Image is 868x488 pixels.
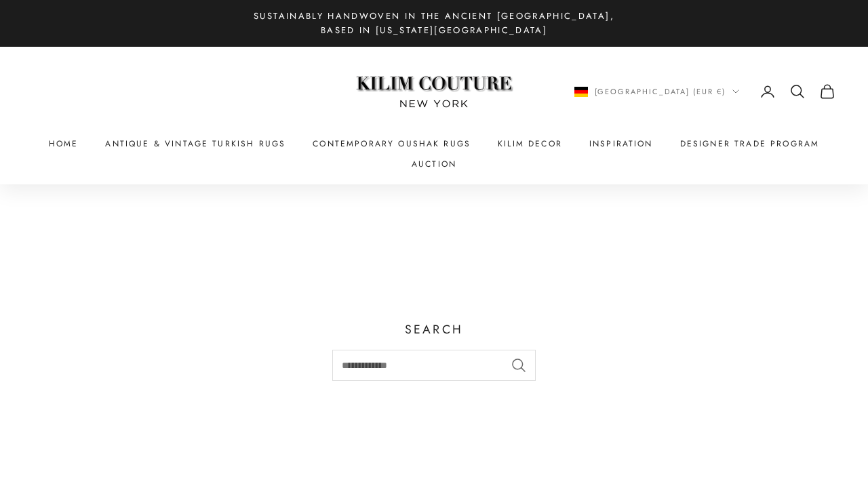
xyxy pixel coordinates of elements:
a: Contemporary Oushak Rugs [313,137,471,150]
nav: Secondary navigation [574,83,836,100]
img: Logo of Kilim Couture New York [349,60,519,124]
p: Sustainably Handwoven in the Ancient [GEOGRAPHIC_DATA], Based in [US_STATE][GEOGRAPHIC_DATA] [244,9,624,38]
a: Home [49,137,79,150]
nav: Primary navigation [33,137,835,171]
button: Change country or currency [574,85,740,98]
h1: Search [332,320,536,339]
a: Antique & Vintage Turkish Rugs [105,137,285,150]
img: Germany [574,87,588,97]
span: [GEOGRAPHIC_DATA] (EUR €) [595,85,726,98]
a: Designer Trade Program [680,137,820,150]
a: Auction [412,157,456,171]
summary: Kilim Decor [498,137,562,150]
a: Inspiration [589,137,653,150]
